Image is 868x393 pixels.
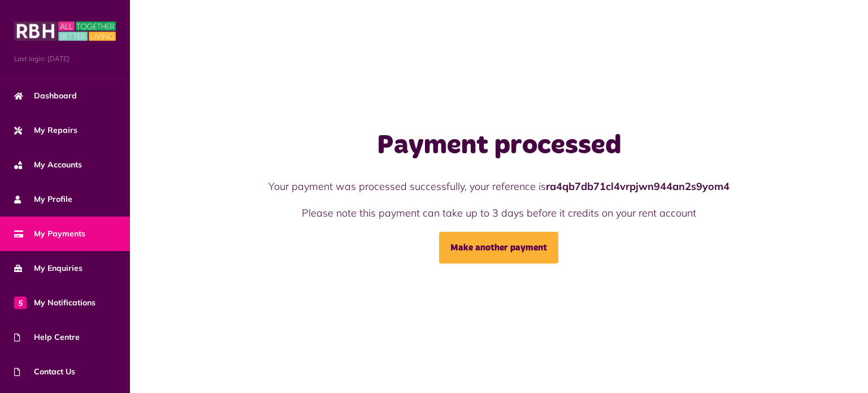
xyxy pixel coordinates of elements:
span: Contact Us [14,366,75,378]
img: MyRBH [14,20,116,42]
span: My Payments [14,228,85,240]
span: My Notifications [14,297,96,309]
a: Make another payment [439,232,558,264]
span: My Enquiries [14,262,83,274]
p: Please note this payment can take up to 3 days before it credits on your rent account [248,205,750,221]
span: My Profile [14,193,72,205]
span: My Repairs [14,124,77,136]
strong: ra4qb7db71cl4vrpjwn944an2s9yom4 [546,180,730,193]
span: 5 [14,296,27,309]
span: Last login: [DATE] [14,54,116,64]
span: Help Centre [14,331,80,343]
h1: Payment processed [248,129,750,162]
span: Dashboard [14,90,77,102]
p: Your payment was processed successfully, your reference is [248,179,750,194]
span: My Accounts [14,159,82,171]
